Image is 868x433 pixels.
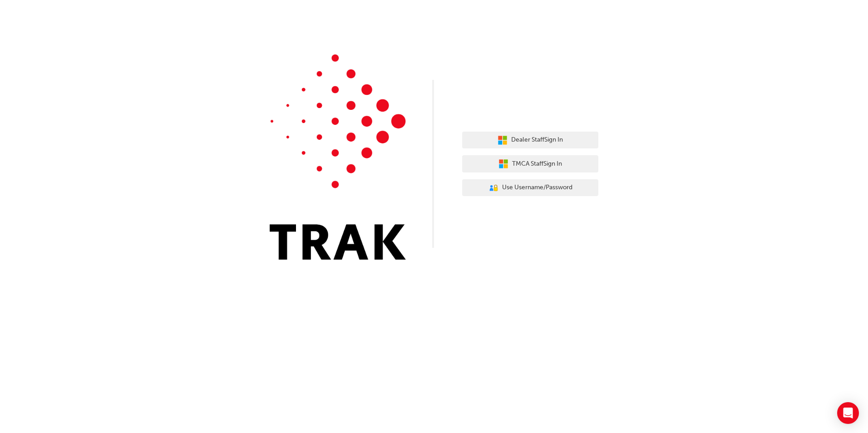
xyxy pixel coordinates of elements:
button: TMCA StaffSign In [462,155,598,172]
button: Use Username/Password [462,179,598,197]
span: Dealer Staff Sign In [511,135,563,145]
span: Use Username/Password [502,182,572,193]
button: Dealer StaffSign In [462,132,598,149]
span: TMCA Staff Sign In [512,159,562,169]
div: Open Intercom Messenger [837,402,859,424]
img: Trak [270,54,406,260]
